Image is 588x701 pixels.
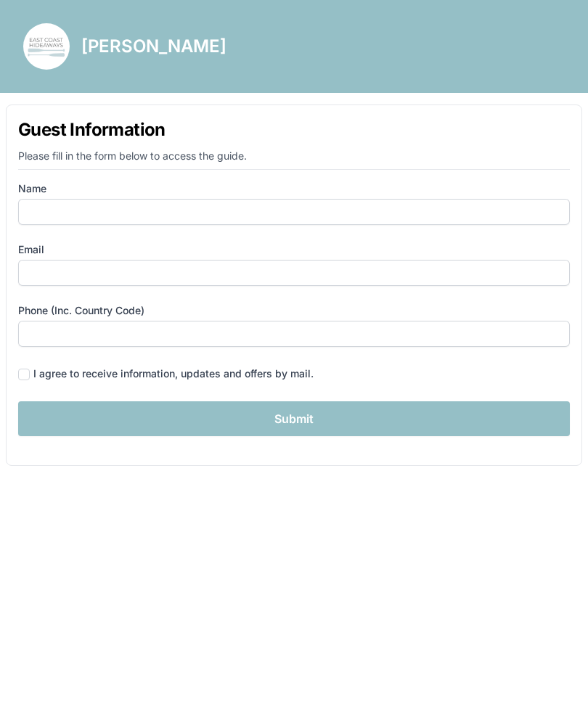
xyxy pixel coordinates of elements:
[81,35,226,58] h3: [PERSON_NAME]
[18,149,570,170] p: Please fill in the form below to access the guide.
[33,366,314,381] div: I agree to receive information, updates and offers by mail.
[18,401,570,436] input: Submit
[23,23,70,70] img: 4r18x0cdf2m4y1nhegqdziacqyeb
[23,23,226,70] a: [PERSON_NAME]
[18,181,570,196] label: Name
[18,303,570,318] label: Phone (inc. country code)
[18,242,570,257] label: Email
[18,117,570,143] h1: Guest Information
